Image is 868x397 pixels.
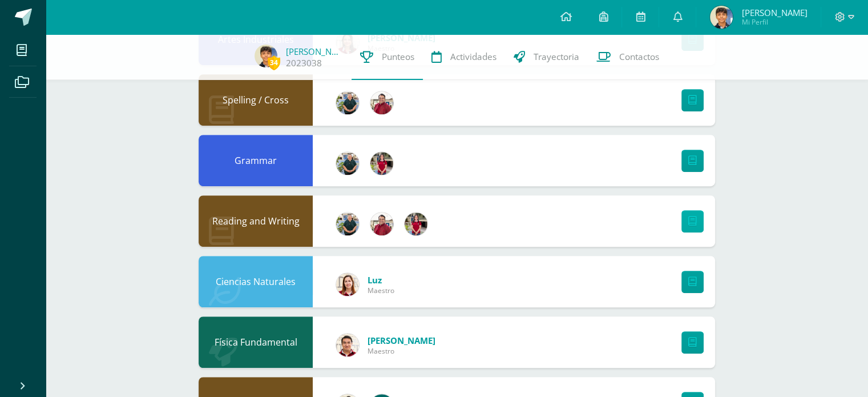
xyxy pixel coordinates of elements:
span: Maestro [368,346,435,356]
div: Ciencias Naturales [199,256,313,307]
img: 817ebf3715493adada70f01008bc6ef0.png [336,273,359,296]
img: 0e6c51aebb6d4d2a5558b620d4561360.png [710,6,733,29]
img: d3b263647c2d686994e508e2c9b90e59.png [336,152,359,175]
span: Actividades [450,51,496,63]
div: Grammar [199,135,313,186]
span: [PERSON_NAME] [741,7,807,18]
a: Luz [368,274,394,286]
span: 34 [268,55,280,70]
div: Spelling / Cross [199,74,313,126]
img: d3b263647c2d686994e508e2c9b90e59.png [336,91,359,114]
span: Contactos [619,51,659,63]
a: Trayectoria [505,34,588,80]
a: Contactos [588,34,668,80]
a: [PERSON_NAME] [286,46,343,57]
img: ea60e6a584bd98fae00485d881ebfd6b.png [370,152,393,175]
img: d3b263647c2d686994e508e2c9b90e59.png [336,212,359,235]
div: Física Fundamental [199,316,313,368]
span: Punteos [382,51,414,63]
img: 76b79572e868f347d82537b4f7bc2cf5.png [336,334,359,356]
img: 4433c8ec4d0dcbe293dd19cfa8535420.png [370,91,393,114]
a: 2023038 [286,57,322,69]
img: 0e6c51aebb6d4d2a5558b620d4561360.png [255,45,277,67]
span: Mi Perfil [741,17,807,27]
a: [PERSON_NAME] [368,335,435,346]
img: 4433c8ec4d0dcbe293dd19cfa8535420.png [370,212,393,235]
span: Trayectoria [534,51,579,63]
a: Actividades [423,34,505,80]
span: Maestro [368,286,394,295]
div: Reading and Writing [199,195,313,247]
img: ea60e6a584bd98fae00485d881ebfd6b.png [405,212,427,235]
a: Punteos [352,34,423,80]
